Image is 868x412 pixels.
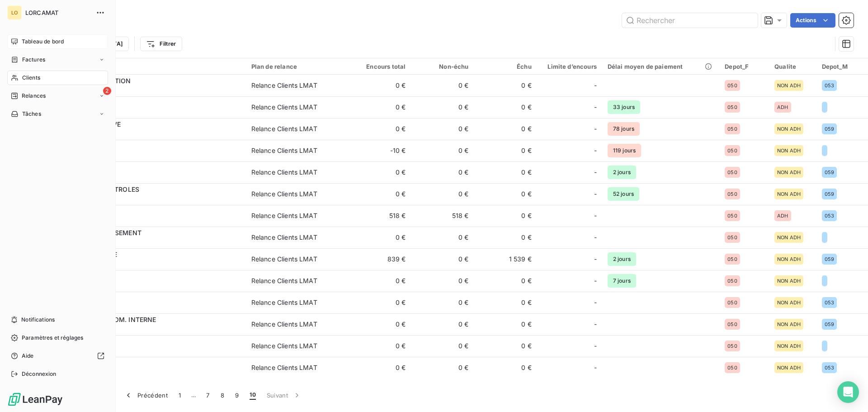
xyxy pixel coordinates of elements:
span: Tableau de bord [22,38,64,46]
span: 119 jours [608,144,641,157]
td: 0 € [411,96,474,118]
span: ADH [777,213,788,218]
span: 050 [727,104,737,110]
button: 1 [173,386,186,405]
span: 10 [250,391,256,400]
td: 0 € [348,313,411,335]
span: 52 jours [608,187,639,201]
td: 0 € [411,140,474,161]
span: 053 [825,83,834,88]
td: 0 € [411,335,474,357]
td: 0 € [348,183,411,205]
span: 2 [103,87,111,95]
span: Notifications [21,316,55,324]
span: NON ADH [777,83,801,88]
span: - [594,276,597,285]
div: Relance Clients LMAT [251,146,317,155]
span: - [594,298,597,307]
span: 050 [727,256,737,262]
span: 059 [825,256,834,262]
span: C0092092 [62,85,241,95]
span: 059 [825,126,834,132]
td: 0 € [474,161,537,183]
span: 2 jours [608,252,636,266]
span: - [594,81,597,90]
span: C0180659 [62,151,241,160]
td: 0 € [411,357,474,379]
button: 7 [201,386,215,405]
td: 0 € [411,161,474,183]
span: - [594,211,597,220]
span: - [594,124,597,133]
div: Depot_F [725,63,764,70]
div: Depot_M [822,63,863,70]
span: 050 [727,126,737,132]
span: C0153006 [62,194,241,203]
span: 053 [825,300,834,305]
span: 050 [727,300,737,305]
span: NON ADH [777,343,801,349]
button: 10 [244,386,261,405]
span: 050 [727,365,737,370]
td: 0 € [474,96,537,118]
div: LO [7,5,22,20]
span: 050 [727,191,737,197]
div: Plan de relance [251,63,343,70]
span: C0183694 [62,237,241,246]
td: 0 € [411,313,474,335]
div: Relance Clients LMAT [251,124,317,133]
div: Relance Clients LMAT [251,298,317,307]
div: Qualite [774,63,811,70]
span: 050 [727,322,737,327]
span: Factures [22,56,45,64]
span: NON ADH [777,278,801,284]
span: - [594,320,597,329]
div: Relance Clients LMAT [251,168,317,177]
div: Relance Clients LMAT [251,103,317,112]
td: 0 € [411,227,474,248]
span: C0096088 [62,216,241,225]
span: C0086000 [62,303,241,312]
span: Aide [22,352,34,360]
td: 0 € [474,357,537,379]
td: 0 € [474,292,537,313]
span: 053 [825,365,834,370]
span: NON ADH [777,191,801,197]
div: Relance Clients LMAT [251,255,317,264]
td: 518 € [411,205,474,227]
span: - [594,103,597,112]
td: 0 € [474,75,537,96]
span: 050 [727,170,737,175]
span: - [594,168,597,177]
span: NON ADH [777,170,801,175]
td: 0 € [348,292,411,313]
span: C0094440 [62,368,241,377]
div: Limite d’encours [542,63,597,70]
td: -10 € [348,140,411,161]
div: Relance Clients LMAT [251,189,317,199]
td: 0 € [411,248,474,270]
span: 050 [727,278,737,284]
span: Déconnexion [22,370,57,378]
div: Relance Clients LMAT [251,341,317,350]
td: 0 € [348,335,411,357]
span: NON ADH [777,148,801,153]
button: Précédent [118,386,173,405]
button: Actions [790,13,835,28]
td: 0 € [474,205,537,227]
td: 839 € [348,248,411,270]
button: 9 [230,386,244,405]
span: - [594,146,597,155]
td: 0 € [348,118,411,140]
td: 0 € [411,118,474,140]
span: C0086125 [62,324,241,333]
span: 050 [727,83,737,88]
span: 7 jours [608,274,636,288]
td: 518 € [348,205,411,227]
span: 050 [727,148,737,153]
td: 0 € [411,75,474,96]
td: 0 € [348,357,411,379]
td: 0 € [348,75,411,96]
span: 059 [825,322,834,327]
td: 1 539 € [474,248,537,270]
